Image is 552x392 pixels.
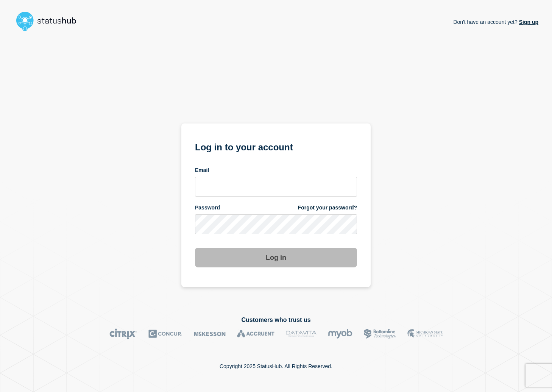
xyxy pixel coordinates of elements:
button: Log in [195,248,357,267]
img: Concur logo [148,328,182,339]
img: MSU logo [407,328,443,339]
span: Email [195,167,209,174]
img: StatusHub logo [14,9,86,33]
h2: Customers who trust us [14,317,538,323]
input: password input [195,214,357,234]
p: Don't have an account yet? [453,13,538,31]
h1: Log in to your account [195,139,357,153]
a: Sign up [518,19,538,25]
input: email input [195,177,357,197]
img: Accruent logo [237,328,274,339]
span: Password [195,204,220,211]
img: DataVita logo [286,328,317,339]
p: Copyright 2025 StatusHub. All Rights Reserved. [220,363,332,369]
img: myob logo [328,328,352,339]
a: Forgot your password? [298,204,357,211]
img: Bottomline logo [364,328,396,339]
img: McKesson logo [194,328,226,339]
img: Citrix logo [109,328,137,339]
